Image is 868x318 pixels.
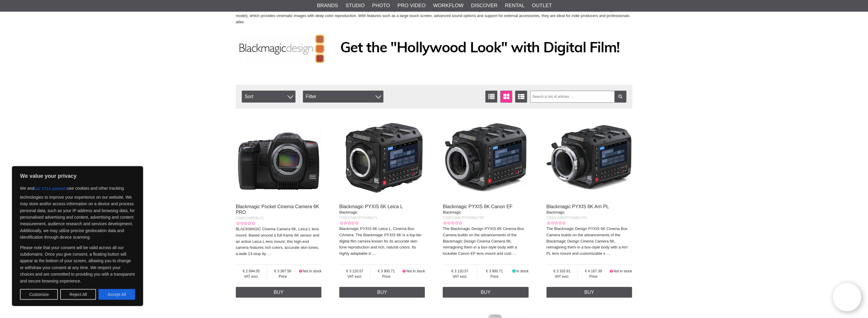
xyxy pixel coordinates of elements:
[339,115,425,200] img: Blackmagic PYXIS 6K Leica L
[547,226,632,257] p: The Blackmagic Design PYXIS 6K Cinema Box Camera builds on the advancements of the Blackmagic Des...
[12,166,143,306] div: We value your privacy
[477,274,512,279] span: Price
[547,220,566,226] div: Customer rating: 0
[303,269,321,273] span: Not in stock
[547,210,565,214] span: Blackmagic
[471,2,498,10] a: Discover
[98,289,135,300] button: Accept All
[443,220,462,226] div: Customer rating: 0
[20,172,135,180] p: We value your privacy
[339,226,425,257] p: Blackmagic PYXIS 6K Leica L, Cinema Box CAmera. The Blackmagic PYXIS 6K is a top-tier digital fil...
[339,268,371,274] span: 3 120.57
[371,274,402,279] span: Price
[317,2,338,10] a: Brands
[578,268,609,274] span: 4 167.39
[578,274,609,279] span: Price
[443,216,484,220] span: CINECAMCPYXD60LFEF
[443,204,513,209] a: Blackmagic PYXIS 6K Canon EF
[512,269,516,273] i: In stock
[267,268,298,274] span: 3 367.56
[500,91,512,103] a: Window
[547,268,578,274] span: 3 333.91
[443,274,477,279] span: VAT excl.
[615,91,626,103] a: Filter
[236,115,322,200] img: Blackmagic Pocket Cinema Camera 6K PRO
[242,91,295,103] span: Sort
[236,268,267,274] span: 2 694.05
[339,210,358,214] span: Blackmagic
[267,251,271,256] a: …
[339,204,403,209] a: Blackmagic PYXIS 6K Leica L
[443,115,529,200] img: Blackmagic PYXIS 6K Canon EF
[339,274,371,279] span: VAT excl.
[547,287,632,298] a: Buy
[236,1,632,25] p: Professional video cameras for in-house productions and film projects. The Blackmagic Pocket Cine...
[547,216,588,220] span: CINECAMCPYXH60LFPL
[477,268,512,274] span: 3 900.71
[609,269,614,273] i: Not in stock
[20,244,135,284] p: Please note that your consent will be valid across all our subdomains. Once you give consent, a f...
[236,226,322,257] p: BLACKMAGIC Cinema Camera 6K, Leica L lens mount. Based around a full-frame 6K sensor and an activ...
[372,251,376,256] a: …
[397,2,426,10] a: Pro Video
[346,2,365,10] a: Studio
[236,29,632,68] img: Blackmagic Design Professional Video Cameras
[236,204,319,215] a: Blackmagic Pocket Cinema Camera 6K PRO
[339,216,378,220] span: CINECAMCPYXA60LFL
[236,216,265,220] span: CINECAM60KLFL
[443,287,529,298] a: Buy
[613,269,632,273] span: Not in stock
[513,251,516,256] a: …
[547,115,632,200] img: Blackmagic PYXIS 6K Arri PL
[60,289,96,300] button: Reject All
[515,91,527,103] a: Extended list
[516,269,528,273] span: In stock
[485,91,497,103] a: List
[443,268,477,274] span: 3 120.57
[236,287,322,298] a: Buy
[402,269,406,273] i: Not in stock
[298,269,303,273] i: Not in stock
[303,91,383,103] div: Filter
[339,220,358,226] div: Customer rating: 0
[443,210,461,214] span: Blackmagic
[20,289,58,300] button: Customize
[372,2,390,10] a: Photo
[443,226,529,257] p: The Blackmagic Design PYXIS 6K Cinema Box Camera builds on the advancements of the Blackmagic Des...
[371,268,402,274] span: 3 900.71
[236,274,267,279] span: VAT excl.
[547,204,609,209] a: Blackmagic PYXIS 6K Arri PL
[505,2,525,10] a: Rental
[339,287,425,298] a: Buy
[532,2,552,10] a: Outlet
[606,251,610,256] a: …
[34,183,67,194] button: our 1514 partners
[267,274,298,279] span: Price
[406,269,425,273] span: Not in stock
[433,2,464,10] a: Workflow
[236,221,255,226] div: Customer rating: 0
[547,274,578,279] span: VAT excl.
[20,183,135,241] p: We and use cookies and other tracking technologies to improve your experience on our website. We ...
[530,91,626,103] input: Search in list of articles ...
